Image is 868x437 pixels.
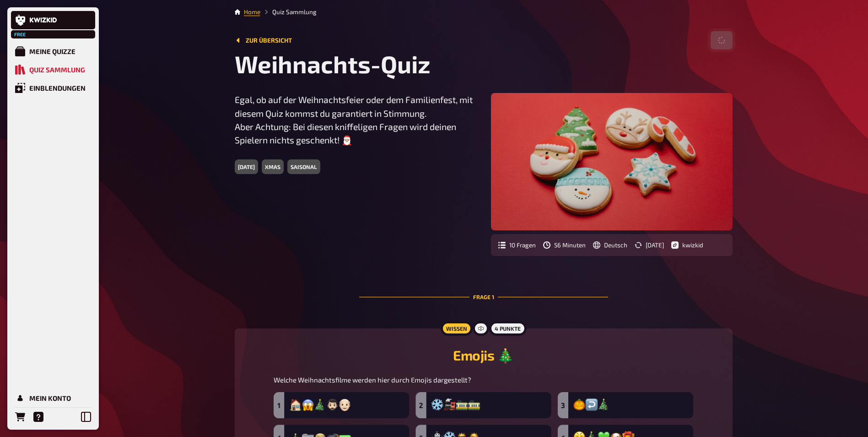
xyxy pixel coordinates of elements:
[593,241,627,249] div: Sprache der Frageninhalte
[235,49,733,78] h1: Weihnachts-Quiz
[11,42,95,60] a: Meine Quizze
[287,159,320,174] div: saisonal
[489,321,526,336] div: 4 Punkte
[11,60,95,79] a: Quiz Sammlung
[11,408,29,426] a: Bestellungen
[29,84,86,92] div: Einblendungen
[29,47,75,55] div: Meine Quizze
[262,159,284,174] div: xmas
[244,8,260,16] a: Home
[359,271,608,323] div: Frage 1
[29,394,71,402] div: Mein Konto
[244,7,260,16] li: Home
[246,347,722,364] h2: Emojis 🎄
[671,241,703,249] div: Author
[29,408,48,426] a: Hilfe
[11,79,95,97] a: Einblendungen
[274,376,471,384] span: Welche Weihnachtsfilme werden hier durch Emojis dargestellt?
[12,32,28,37] span: Free
[543,241,586,249] div: Geschätzte Dauer
[498,241,536,249] div: Anzahl der Fragen
[440,321,472,336] div: Wissen
[235,93,476,147] p: Egal, ob auf der Weihnachtsfeier oder dem Familienfest, mit diesem Quiz kommst du garantiert in S...
[235,159,258,174] div: [DATE]
[29,66,85,74] div: Quiz Sammlung
[235,37,292,44] a: Zur Übersicht
[635,241,664,249] div: Letztes Update
[11,389,95,407] a: Mein Konto
[260,7,317,16] li: Quiz Sammlung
